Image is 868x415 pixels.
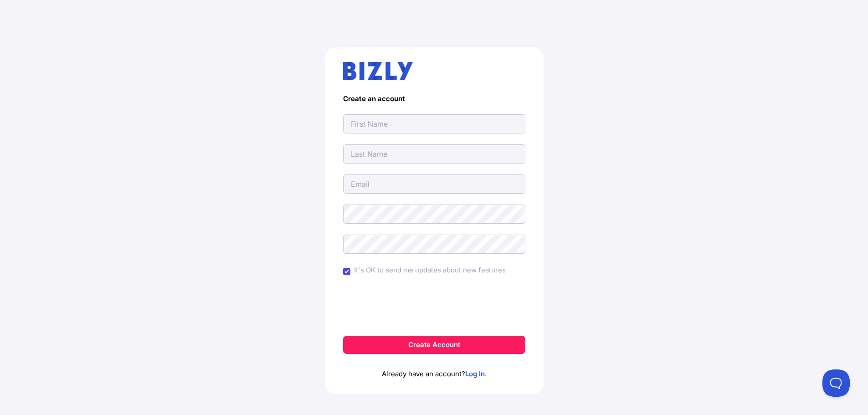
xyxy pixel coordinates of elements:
h4: Create an account [343,95,525,103]
p: Already have an account? . [343,354,525,379]
input: Email [343,174,525,194]
iframe: Toggle Customer Support [822,369,850,397]
label: It's OK to send me updates about new features [354,265,506,276]
input: First Name [343,114,525,133]
a: Log In [465,369,485,378]
input: Last Name [343,144,525,164]
button: Create Account [343,336,525,354]
iframe: reCAPTCHA [365,289,503,325]
img: bizly_logo.svg [343,62,413,80]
